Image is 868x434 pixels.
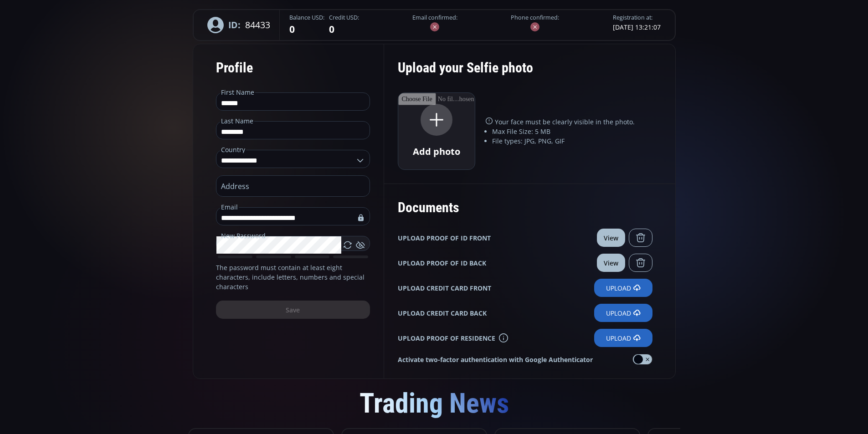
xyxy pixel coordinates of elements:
fieldset: 0 [329,14,359,36]
button: View [597,254,625,272]
li: File types: JPG, PNG, GIF [492,136,652,146]
fieldset: 0 [289,14,324,36]
label: Upload [594,304,652,322]
strong: Activate two-factor authentication with Google Authenticator [398,355,593,364]
div: Upload your Selfie photo [398,53,652,92]
div: Documents [398,193,652,222]
p: Your face must be clearly visible in the photo. [486,117,652,127]
label: Upload [594,329,652,347]
li: Max File Size: 5 MB [492,127,652,136]
b: UPLOAD PROOF OF ID BACK [398,258,486,268]
b: UPLOAD PROOF OF RESIDENCE [398,333,495,343]
label: Email confirmed: [412,14,457,22]
b: ID: [228,18,241,31]
div: Profile [216,53,370,82]
b: UPLOAD CREDIT CARD BACK [398,308,487,318]
label: Phone confirmed: [511,14,559,22]
legend: Credit USD: [329,14,359,22]
form: The password must contain at least eight characters, include letters, numbers and special characters [193,44,384,379]
legend: Balance USD: [289,14,324,22]
button: View [597,229,625,247]
div: 84433 [198,10,280,40]
b: UPLOAD CREDIT CARD FRONT [398,283,491,293]
span: Trading News [360,387,509,419]
label: Upload [594,279,652,297]
b: UPLOAD PROOF OF ID FRONT [398,233,491,243]
fieldset: [DATE] 13:21:07 [613,14,661,32]
legend: Registration at: [613,14,652,22]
